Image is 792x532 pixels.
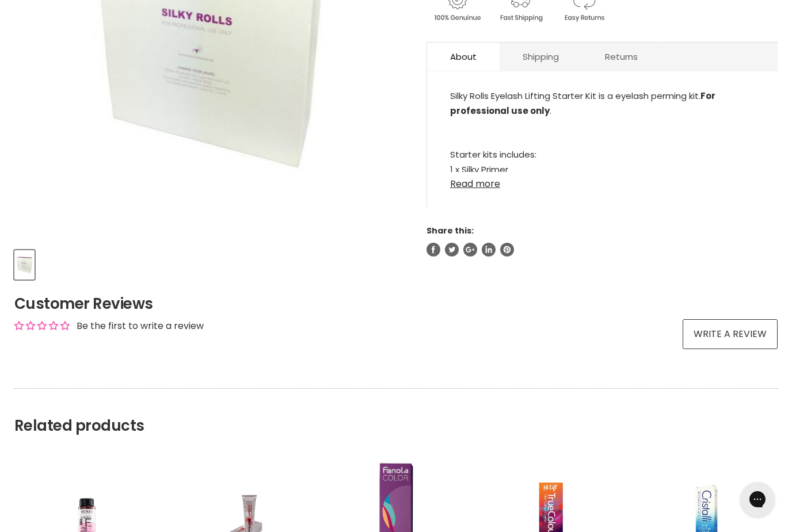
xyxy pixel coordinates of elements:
[16,251,33,278] img: Silky Rolls Eyelash Lifting Starter Kit
[427,43,500,71] a: About
[450,90,715,117] strong: For professional use only
[14,293,778,314] h2: Customer Reviews
[427,225,474,236] span: Share this:
[500,43,582,71] a: Shipping
[450,89,755,172] div: Silky Rolls Eyelash Lifting Starter Kit is a eyelash perming kit. . Starter kits includes: 1 x Si...
[77,320,204,332] div: Be the first to write a review
[683,319,778,349] a: Write a review
[734,478,780,520] iframe: Gorgias live chat messenger
[13,247,409,280] div: Product thumbnails
[427,225,778,257] aside: Share this:
[14,319,70,332] div: Average rating is 0.00 stars
[14,388,778,435] h2: Related products
[450,172,755,189] a: Read more
[14,250,35,280] button: Silky Rolls Eyelash Lifting Starter Kit
[582,43,661,71] a: Returns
